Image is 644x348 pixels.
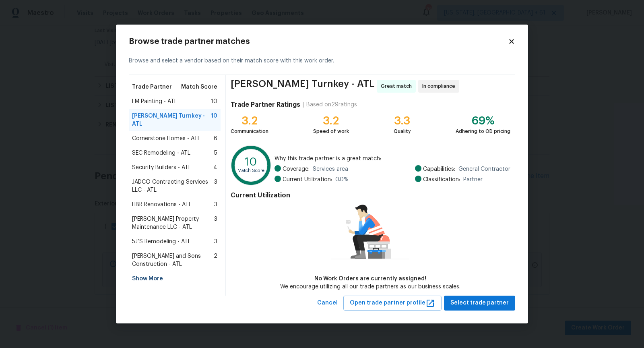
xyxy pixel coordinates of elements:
button: Cancel [314,296,341,311]
span: 10 [211,97,217,106]
span: 4 [213,164,217,172]
span: HBR Renovations - ATL [132,201,192,209]
span: Current Utilization: [283,176,332,184]
span: Classification: [423,176,460,184]
div: 69% [456,117,510,125]
div: | [300,101,306,109]
div: Based on 29 ratings [306,101,357,109]
span: JADCO Contracting Services LLC - ATL [132,178,214,194]
span: 3 [214,238,217,246]
span: 3 [214,215,217,231]
span: Partner [463,176,483,184]
div: 3.2 [313,117,349,125]
span: LM Painting - ATL [132,97,177,106]
span: 0.0 % [335,176,349,184]
text: 10 [245,156,257,168]
span: 10 [211,112,217,128]
span: [PERSON_NAME] Property Maintenance LLC - ATL [132,215,214,231]
div: 3.3 [394,117,411,125]
text: Match Score [237,169,264,173]
div: 3.2 [231,117,268,125]
div: Speed of work [313,127,349,135]
span: Capabilities: [423,165,455,173]
div: Quality [394,127,411,135]
span: In compliance [422,82,458,90]
span: Match Score [181,83,217,91]
div: Communication [231,127,268,135]
div: We encourage utilizing all our trade partners as our business scales. [280,283,460,291]
span: Coverage: [283,165,310,173]
div: Adhering to OD pricing [456,127,510,135]
div: Show More [129,271,221,286]
span: 2 [214,252,217,268]
span: SEC Remodeling - ATL [132,149,190,157]
span: [PERSON_NAME] Turnkey - ATL [132,112,211,128]
span: Open trade partner profile [350,298,435,308]
h2: Browse trade partner matches [129,37,508,46]
span: Services area [313,165,348,173]
span: General Contractor [458,165,510,173]
span: Select trade partner [450,298,509,308]
span: 5 [214,149,217,157]
div: No Work Orders are currently assigned! [280,275,460,283]
span: Security Builders - ATL [132,164,191,172]
span: 3 [214,178,217,194]
button: Select trade partner [444,296,515,311]
span: Cornerstone Homes - ATL [132,135,200,143]
button: Open trade partner profile [343,296,442,311]
span: 3 [214,201,217,209]
span: Cancel [317,298,338,308]
span: 5J’S Remodeling - ATL [132,238,191,246]
span: Why this trade partner is a great match: [275,155,510,163]
div: Browse and select a vendor based on their match score with this work order. [129,47,515,75]
span: Great match [381,82,415,90]
span: Trade Partner [132,83,172,91]
h4: Trade Partner Ratings [231,101,300,109]
span: [PERSON_NAME] and Sons Construction - ATL [132,252,214,268]
span: [PERSON_NAME] Turnkey - ATL [231,80,374,93]
h4: Current Utilization [231,191,510,199]
span: 6 [214,135,217,143]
